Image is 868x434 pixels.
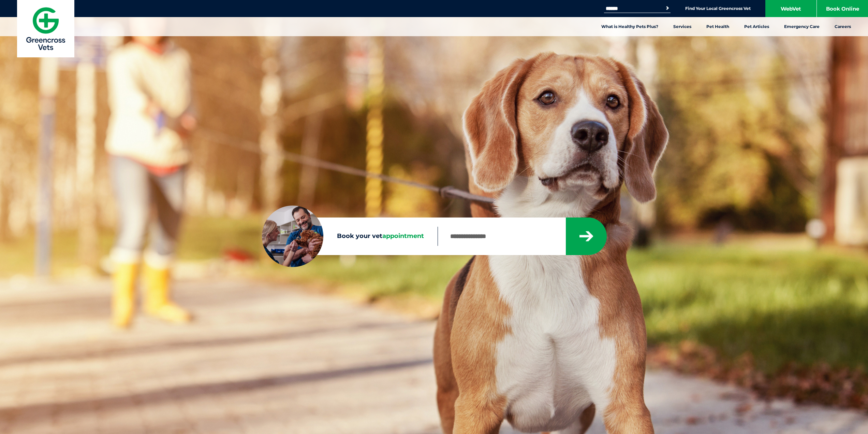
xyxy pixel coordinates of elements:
span: appointment [382,232,424,240]
label: Book your vet [262,231,438,241]
a: Pet Articles [737,17,777,36]
a: What is Healthy Pets Plus? [594,17,666,36]
a: Services [666,17,699,36]
a: Emergency Care [777,17,827,36]
button: Search [664,5,671,12]
a: Pet Health [699,17,737,36]
a: Find Your Local Greencross Vet [685,6,751,11]
a: Careers [827,17,858,36]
